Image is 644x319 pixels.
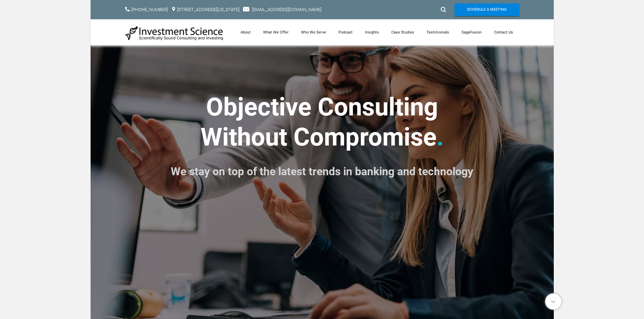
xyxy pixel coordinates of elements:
[171,165,473,178] font: We stay on top of the latest trends in banking and technology
[467,3,507,16] span: Schedule A Meeting
[295,19,332,45] a: Who We Serve
[455,19,488,45] a: SageFusion
[455,3,519,16] a: Schedule A Meeting
[177,7,240,12] a: [STREET_ADDRESS][US_STATE]​
[131,7,168,12] a: [PHONE_NUMBER]
[437,122,444,152] font: .
[234,19,257,45] a: About
[420,19,455,45] a: Testimonials
[257,19,295,45] a: What We Offer
[332,19,359,45] a: Podcast
[385,19,420,45] a: Case Studies
[252,7,321,12] a: [EMAIL_ADDRESS][DOMAIN_NAME]
[488,19,519,45] a: Contact Us
[200,92,438,151] strong: ​Objective Consulting ​Without Compromise
[125,26,224,41] img: Investment Science | NYC Consulting Services
[359,19,385,45] a: Insights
